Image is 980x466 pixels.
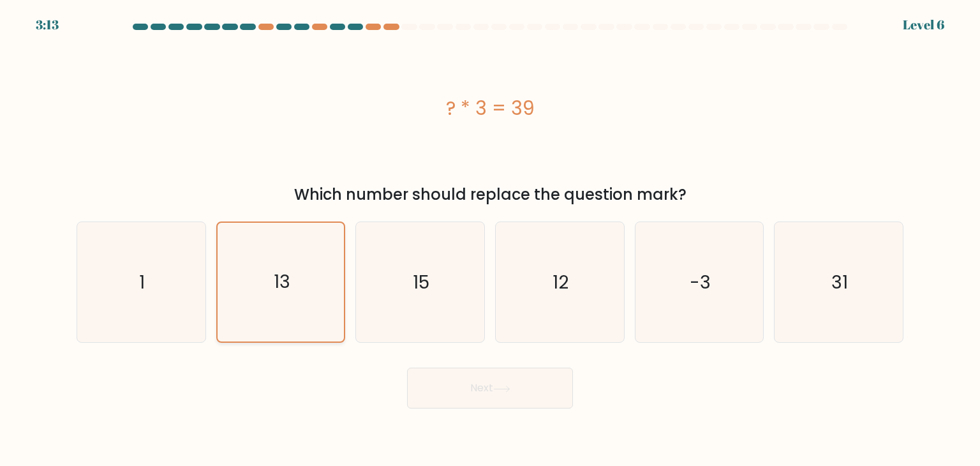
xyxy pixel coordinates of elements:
[413,269,430,295] text: 15
[84,183,896,206] div: Which number should replace the question mark?
[690,269,711,295] text: -3
[831,269,848,295] text: 31
[36,15,59,34] div: 3:13
[407,368,573,409] button: Next
[553,269,569,295] text: 12
[140,269,145,295] text: 1
[77,94,903,123] div: ? * 3 = 39
[903,15,944,34] div: Level 6
[274,270,290,295] text: 13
